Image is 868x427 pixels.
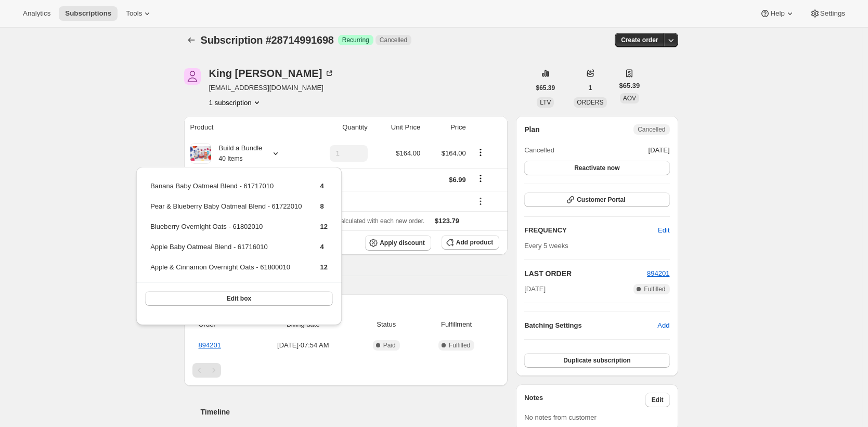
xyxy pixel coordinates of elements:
a: 894201 [647,269,669,277]
span: 8 [320,202,323,210]
span: Add [657,320,669,331]
button: Shipping actions [472,173,489,184]
button: Subscriptions [59,6,118,21]
button: Customer Portal [524,192,669,207]
h2: Plan [524,124,540,135]
span: $164.00 [396,149,420,157]
th: Price [423,116,469,139]
button: Tools [120,6,159,21]
div: Build a Bundle [211,143,263,164]
span: Fulfilled [644,285,665,293]
span: Recurring [342,36,369,44]
span: 12 [320,263,327,271]
span: Subscriptions [65,9,111,18]
span: AOV [623,95,636,102]
span: $6.99 [449,176,466,184]
button: Apply discount [365,235,431,251]
th: Quantity [305,116,370,139]
button: Subscriptions [184,33,199,47]
button: Edit [652,222,676,239]
button: Create order [615,33,664,47]
td: Pear & Blueberry Baby Oatmeal Blend - 61722010 [150,201,302,220]
button: Reactivate now [524,161,669,175]
span: Cancelled [380,36,407,44]
span: $164.00 [442,149,466,157]
span: No notes from customer [524,413,597,421]
span: $65.39 [536,84,555,92]
button: 894201 [647,268,669,279]
span: 1 [589,84,592,92]
button: 1 [582,81,599,95]
span: Customer Portal [577,196,625,204]
h2: FREQUENCY [524,225,658,236]
span: Tools [126,9,142,18]
span: Apply discount [380,239,425,247]
span: Cancelled [524,145,554,156]
span: Reactivate now [574,164,619,172]
span: King Wong [184,68,201,85]
h2: Timeline [201,407,508,417]
h6: Batching Settings [524,320,657,331]
span: Edit [658,225,669,236]
small: 40 Items [219,155,243,162]
span: Cancelled [638,125,665,134]
th: Unit Price [371,116,424,139]
button: $65.39 [530,81,562,95]
span: Help [770,9,784,18]
span: LTV [540,99,551,106]
span: Settings [820,9,845,18]
span: Duplicate subscription [563,356,630,365]
span: ORDERS [577,99,603,106]
span: [EMAIL_ADDRESS][DOMAIN_NAME] [209,83,335,93]
span: Edit [652,396,664,404]
span: $65.39 [619,81,640,91]
button: Product actions [472,147,489,158]
button: Help [754,6,801,21]
td: Apple Baby Oatmeal Blend - 61716010 [150,241,302,261]
button: Settings [804,6,851,21]
button: Analytics [17,6,57,21]
span: Every 5 weeks [524,242,568,250]
a: 894201 [199,341,221,349]
span: Add product [456,238,493,247]
nav: Pagination [192,363,500,378]
span: Status [359,319,413,330]
button: Edit box [145,291,333,306]
button: Duplicate subscription [524,353,669,368]
span: [DATE] · 07:54 AM [253,340,353,351]
button: Add [651,317,676,334]
td: Banana Baby Oatmeal Blend - 61717010 [150,180,302,200]
span: Fulfillment [420,319,493,330]
span: Fulfilled [449,341,470,350]
td: Apple & Cinnamon Overnight Oats - 61800010 [150,262,302,281]
h3: Notes [524,393,645,407]
span: $123.79 [435,217,459,225]
button: Edit [645,393,670,407]
span: Paid [383,341,396,350]
span: Edit box [227,294,251,303]
button: Add product [442,235,499,250]
div: King [PERSON_NAME] [209,68,335,79]
button: Product actions [209,97,262,108]
span: [DATE] [524,284,546,294]
th: Product [184,116,305,139]
span: 12 [320,223,327,230]
span: Analytics [23,9,50,18]
span: Create order [621,36,658,44]
td: Blueberry Overnight Oats - 61802010 [150,221,302,240]
span: 4 [320,243,323,251]
h2: LAST ORDER [524,268,647,279]
span: 4 [320,182,323,190]
span: Subscription #28714991698 [201,34,334,46]
span: [DATE] [649,145,670,156]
